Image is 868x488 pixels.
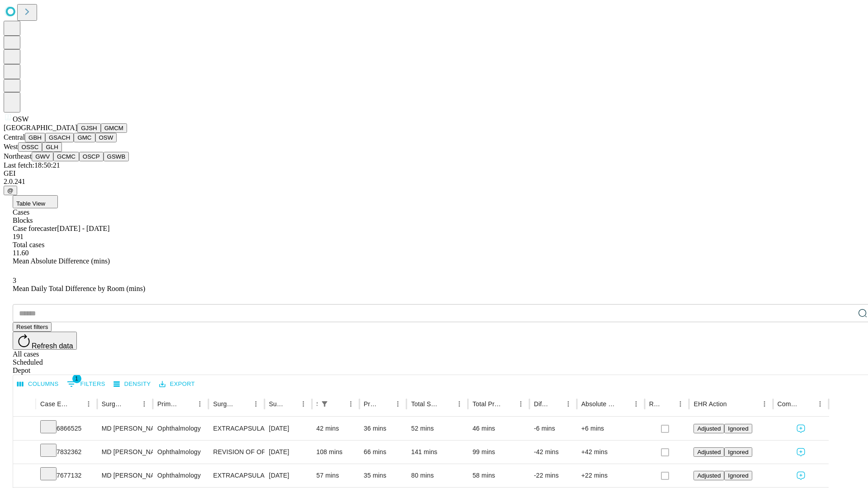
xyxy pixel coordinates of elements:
[40,400,69,408] div: Case Epic Id
[18,421,31,437] button: Expand
[16,200,45,207] span: Table View
[502,398,514,410] button: Sort
[4,133,25,141] span: Central
[472,417,525,440] div: 46 mins
[95,133,117,142] button: OSW
[581,441,640,464] div: +42 mins
[237,398,250,410] button: Sort
[7,187,14,194] span: @
[472,441,525,464] div: 99 mins
[758,398,771,410] button: Menu
[697,472,721,479] span: Adjusted
[4,152,32,160] span: Northeast
[77,123,101,133] button: GJSH
[344,398,357,410] button: Menu
[102,441,148,464] div: MD [PERSON_NAME] [PERSON_NAME]
[472,400,501,408] div: Total Predicted Duration
[534,464,572,487] div: -22 mins
[297,398,310,410] button: Menu
[13,115,29,123] span: OSW
[125,398,138,410] button: Sort
[411,441,463,464] div: 141 mins
[411,400,439,408] div: Total Scheduled Duration
[4,143,18,150] span: West
[57,225,109,232] span: [DATE] - [DATE]
[440,398,453,410] button: Sort
[16,324,48,330] span: Reset filters
[193,398,206,410] button: Menu
[316,417,355,440] div: 42 mins
[157,377,197,391] button: Export
[472,464,525,487] div: 58 mins
[13,277,16,284] span: 3
[42,142,61,152] button: GLH
[13,322,52,332] button: Reset filters
[4,186,17,195] button: @
[318,398,331,410] div: 1 active filter
[13,249,28,257] span: 11.60
[411,464,463,487] div: 80 mins
[318,398,331,410] button: Show filters
[728,449,748,455] span: Ignored
[549,398,562,410] button: Sort
[13,233,24,240] span: 191
[40,417,93,440] div: 6866525
[15,377,61,391] button: Select columns
[40,441,93,464] div: 7832362
[213,441,259,464] div: REVISION OF OPERATIVE WOUND [MEDICAL_DATA] [MEDICAL_DATA]
[25,133,45,142] button: GBH
[157,400,180,408] div: Primary Service
[728,398,741,410] button: Sort
[269,417,307,440] div: [DATE]
[157,464,204,487] div: Ophthalmology
[18,445,31,460] button: Expand
[32,152,53,161] button: GWV
[534,441,572,464] div: -42 mins
[801,398,814,410] button: Sort
[379,398,392,410] button: Sort
[630,398,642,410] button: Menu
[514,398,527,410] button: Menu
[104,152,129,161] button: GSWB
[40,464,93,487] div: 7677132
[13,241,44,249] span: Total cases
[269,400,283,408] div: Surgery Date
[4,178,864,186] div: 2.0.241
[72,374,81,383] span: 1
[102,464,148,487] div: MD [PERSON_NAME] [PERSON_NAME]
[82,398,95,410] button: Menu
[32,342,73,350] span: Refresh data
[316,464,355,487] div: 57 mins
[693,400,726,408] div: EHR Action
[181,398,193,410] button: Sort
[157,417,204,440] div: Ophthalmology
[18,468,31,484] button: Expand
[79,152,104,161] button: OSCP
[101,123,127,133] button: GMCM
[364,441,402,464] div: 66 mins
[269,464,307,487] div: [DATE]
[284,398,297,410] button: Sort
[724,424,752,433] button: Ignored
[697,425,721,432] span: Adjusted
[649,400,661,408] div: Resolved in EHR
[316,441,355,464] div: 108 mins
[65,377,108,391] button: Show filters
[562,398,575,410] button: Menu
[213,417,259,440] div: EXTRACAPSULAR CATARACT REMOVAL WITH [MEDICAL_DATA]
[674,398,687,410] button: Menu
[13,195,58,208] button: Table View
[453,398,466,410] button: Menu
[617,398,630,410] button: Sort
[693,447,724,457] button: Adjusted
[70,398,82,410] button: Sort
[102,400,124,408] div: Surgeon Name
[250,398,262,410] button: Menu
[45,133,74,142] button: GSACH
[157,441,204,464] div: Ophthalmology
[213,400,236,408] div: Surgery Name
[693,471,724,480] button: Adjusted
[724,471,752,480] button: Ignored
[724,447,752,457] button: Ignored
[138,398,151,410] button: Menu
